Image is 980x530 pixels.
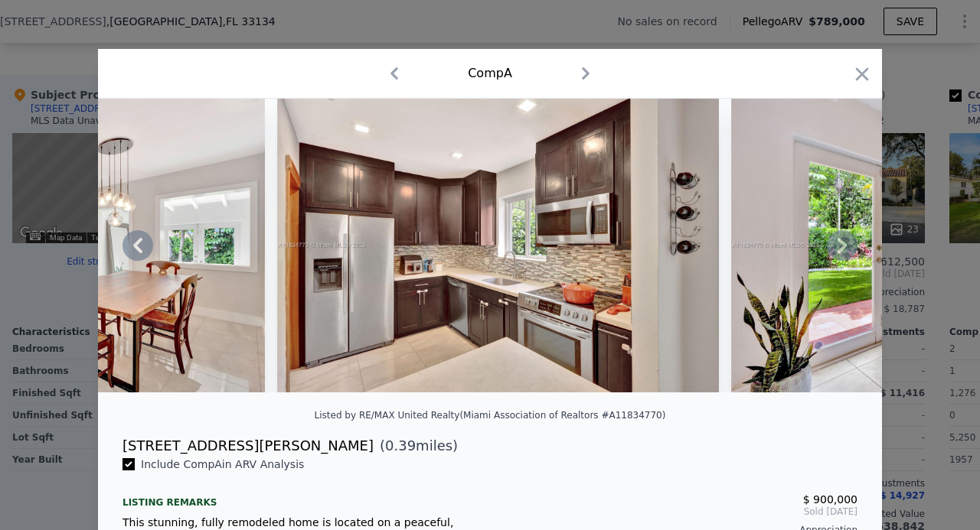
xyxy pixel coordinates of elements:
div: Comp A [468,64,512,83]
span: $ 900,000 [803,493,857,506]
span: Sold [DATE] [502,506,857,518]
div: Listed by RE/MAX United Realty (Miami Association of Realtors #A11834770) [315,410,666,421]
div: Listing remarks [122,484,478,509]
img: Property Img [277,99,718,392]
div: [STREET_ADDRESS][PERSON_NAME] [122,435,374,457]
span: 0.39 [385,437,416,454]
span: ( miles) [374,435,458,457]
span: Include Comp A in ARV Analysis [135,458,310,470]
